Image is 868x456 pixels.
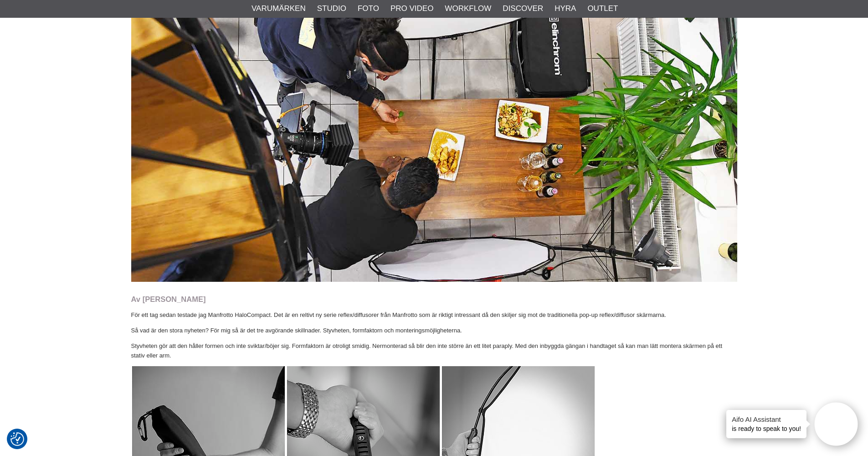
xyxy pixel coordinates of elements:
[358,3,379,15] a: Foto
[10,432,24,446] img: Revisit consent button
[555,3,576,15] a: Hyra
[390,3,433,15] a: Pro Video
[131,295,206,304] strong: Av [PERSON_NAME]
[503,3,543,15] a: Discover
[317,3,346,15] a: Studio
[131,311,737,320] p: För ett tag sedan testade jag Manfrotto HaloCompact. Det är en reltivt ny serie reflex/diffusorer...
[131,342,737,361] p: Styvheten gör att den håller formen och inte sviktar/böjer sig. Formfaktorn är otroligt smidig. N...
[252,3,306,15] a: Varumärken
[131,326,737,336] p: Så vad är den stora nyheten? För mig så är det tre avgörande skillnader. Styvheten, formfaktorn o...
[726,410,806,438] div: is ready to speak to you!
[445,3,491,15] a: Workflow
[732,415,801,424] h4: Aifo AI Assistant
[10,431,24,447] button: Samtyckesinställningar
[587,3,618,15] a: Outlet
